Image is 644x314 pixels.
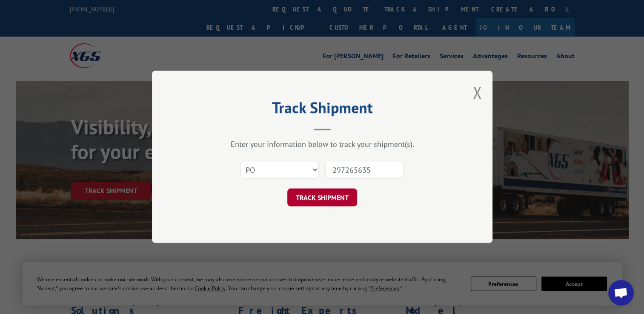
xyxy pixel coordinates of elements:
[325,161,404,179] input: Number(s)
[195,102,450,118] h2: Track Shipment
[287,189,357,207] button: TRACK SHIPMENT
[195,140,450,149] div: Enter your information below to track your shipment(s).
[608,280,634,305] div: Open chat
[472,81,482,104] button: Close modal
